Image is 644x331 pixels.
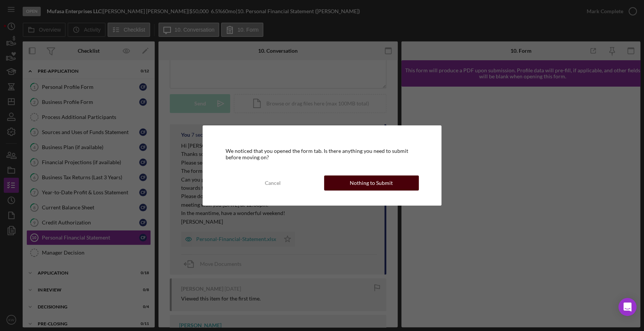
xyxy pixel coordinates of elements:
[350,175,393,191] div: Nothing to Submit
[324,175,419,191] button: Nothing to Submit
[265,175,281,191] div: Cancel
[225,148,418,160] div: We noticed that you opened the form tab. Is there anything you need to submit before moving on?
[225,175,320,191] button: Cancel
[618,298,636,316] div: Open Intercom Messenger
